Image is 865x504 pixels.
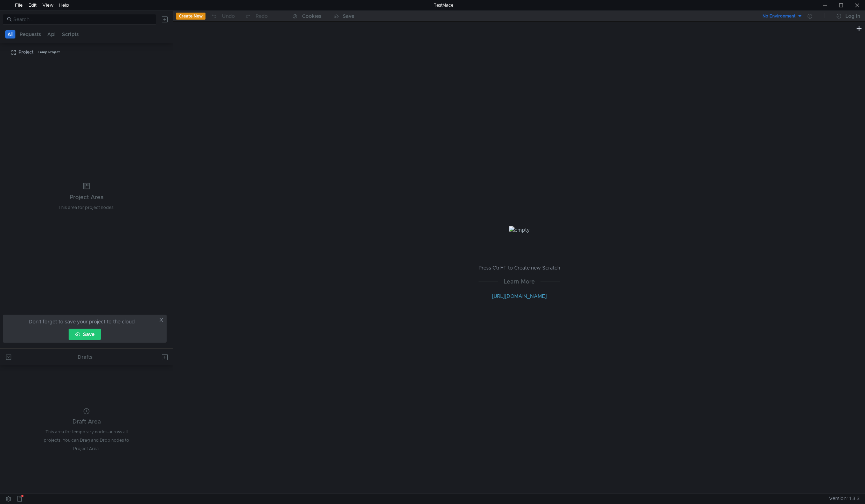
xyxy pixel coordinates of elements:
div: Redo [256,12,268,20]
div: Cookies [302,12,321,20]
button: Scripts [60,30,81,38]
div: Log In [845,12,860,20]
div: Undo [222,12,235,20]
div: Save [343,14,354,19]
button: Redo [240,11,273,21]
button: Requests [18,30,43,38]
div: Drafts [78,353,92,361]
span: Version: 1.3.3 [829,493,859,504]
p: Press Ctrl+T to Create new Scratch [479,264,560,272]
input: Search... [13,15,152,23]
button: Undo [205,11,240,21]
span: Don't forget to save your project to the cloud [29,317,135,326]
a: [URL][DOMAIN_NAME] [492,293,547,299]
div: Temp Project [38,47,60,57]
span: Learn More [498,277,540,286]
button: Api [45,30,58,38]
div: Project [19,47,34,57]
button: Save [69,329,101,340]
button: Create New [176,13,205,20]
img: empty [509,226,530,234]
button: All [5,30,15,38]
div: No Environment [762,13,796,20]
button: No Environment [754,10,803,22]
